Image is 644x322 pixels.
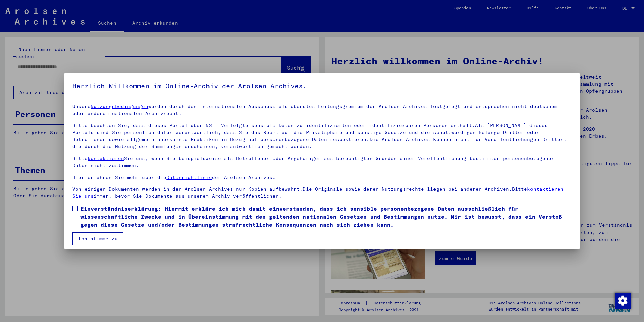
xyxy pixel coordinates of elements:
p: Von einigen Dokumenten werden in den Arolsen Archives nur Kopien aufbewahrt.Die Originale sowie d... [72,186,572,200]
h5: Herzlich Willkommen im Online-Archiv der Arolsen Archives. [72,81,572,91]
img: Zustimmung ändern [615,293,631,309]
p: Hier erfahren Sie mehr über die der Arolsen Archives. [72,174,572,181]
a: Datenrichtlinie [166,174,212,180]
p: Unsere wurden durch den Internationalen Ausschuss als oberstes Leitungsgremium der Arolsen Archiv... [72,103,572,117]
p: Bitte beachten Sie, dass dieses Portal über NS - Verfolgte sensible Daten zu identifizierten oder... [72,122,572,150]
a: Nutzungsbedingungen [91,103,148,109]
a: kontaktieren Sie uns [72,186,563,199]
button: Ich stimme zu [72,232,123,245]
p: Bitte Sie uns, wenn Sie beispielsweise als Betroffener oder Angehöriger aus berechtigten Gründen ... [72,155,572,169]
div: Zustimmung ändern [614,292,631,308]
a: kontaktieren [88,155,124,161]
span: Einverständniserklärung: Hiermit erkläre ich mich damit einverstanden, dass ich sensible personen... [80,205,572,229]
